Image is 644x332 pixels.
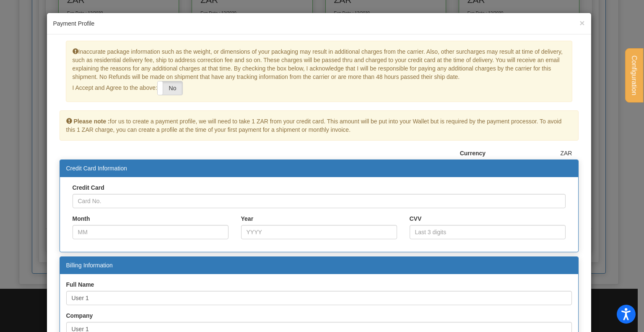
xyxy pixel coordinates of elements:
[403,214,572,223] label: CVV
[60,257,578,274] div: Billing Information
[53,19,585,28] h5: Payment Profile
[579,18,584,27] button: Close
[66,41,572,102] div: Inaccurate package information such as the weight, or dimensions of your packaging may result in ...
[60,280,578,289] label: Full Name
[60,160,578,177] div: Credit Card Information
[579,18,584,28] span: ×
[66,183,572,192] label: Credit Card
[60,149,492,157] label: Currency
[73,118,109,125] strong: Please note :
[73,194,566,208] input: Card No.
[410,225,566,239] input: Last 3 digits
[235,214,403,223] label: Year
[492,149,578,157] div: ZAR
[66,214,235,223] label: Month
[625,48,643,102] button: Configuration
[60,110,579,141] div: for us to create a payment profile, we will need to take 1 ZAR from your credit card. This amount...
[73,225,229,239] input: MM
[241,225,397,239] input: YYYY
[158,81,182,95] label: No
[60,311,578,320] label: Company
